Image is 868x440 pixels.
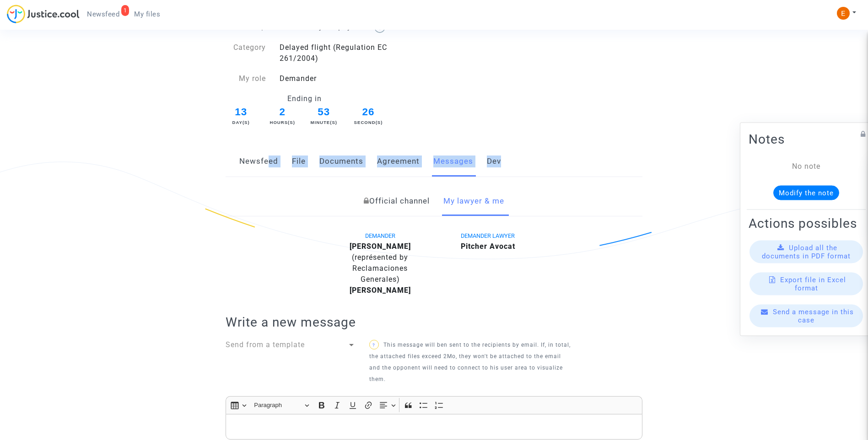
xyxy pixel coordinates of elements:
a: My files [127,7,167,21]
div: Rich Text Editor, main [226,414,642,440]
div: My role [219,73,273,84]
div: Editor toolbar [226,396,642,414]
div: Demander [273,73,434,84]
span: DEMANDER LAWYER [461,232,515,239]
h2: Write a new message [226,314,642,330]
span: DEMANDER [365,232,395,239]
span: Upload all the documents in PDF format [762,244,851,260]
a: Documents [319,146,363,177]
div: Second(s) [352,119,385,126]
span: Send a message in this case [773,308,854,324]
a: My lawyer & me [443,186,504,216]
span: Newsfeed [87,10,119,18]
span: 53 [307,104,340,120]
div: No note [762,161,850,172]
div: Hours(s) [269,119,296,126]
a: Dev [487,146,501,177]
a: Messages [433,146,473,177]
p: This message will ben sent to the recipients by email. If, in total, the attached files exceed 2M... [369,339,571,385]
div: Delayed flight (Regulation EC 261/2004) [273,42,434,64]
a: Agreement [377,146,420,177]
div: Minute(s) [307,119,340,126]
div: Day(s) [225,119,258,126]
b: [PERSON_NAME] [350,242,411,251]
span: ? [372,343,375,348]
span: 13 [225,104,258,120]
button: Paragraph [250,398,313,412]
span: Send from a template [226,340,305,349]
span: Export file in Excel format [780,276,846,292]
a: Official channel [364,186,430,216]
div: 1 [121,5,129,16]
span: (représented by Reclamaciones Generales) [352,253,408,284]
span: 26 [352,104,385,120]
b: [PERSON_NAME] [350,286,411,295]
button: Modify the note [773,186,839,200]
div: Ending in [219,93,391,104]
a: Newsfeed [239,146,278,177]
a: File [292,146,306,177]
div: Category [219,42,273,64]
span: Paragraph [254,400,302,411]
img: jc-logo.svg [7,5,80,23]
h2: Notes [749,131,864,147]
img: ACg8ocIeiFvHKe4dA5oeRFd_CiCnuxWUEc1A2wYhRJE3TTWt=s96-c [837,7,850,20]
span: My files [134,10,160,18]
h2: Actions possibles [749,215,864,231]
span: 2 [269,104,296,120]
a: 1Newsfeed [80,7,127,21]
b: Pitcher Avocat [461,242,515,251]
